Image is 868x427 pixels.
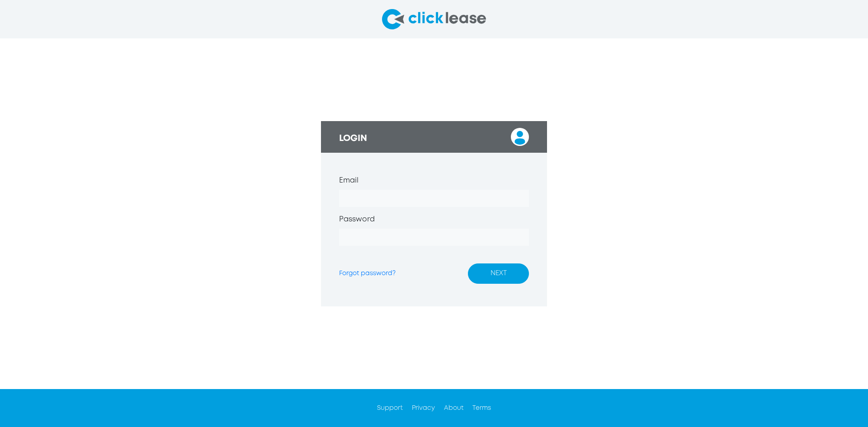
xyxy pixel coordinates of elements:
h3: LOGIN [339,133,367,144]
img: click-lease-logo-svg.svg [382,9,486,29]
a: Terms [472,405,491,411]
label: Password [339,214,375,225]
a: Support [377,405,403,411]
button: NEXT [468,263,529,284]
a: Privacy [412,405,435,411]
a: Forgot password? [339,271,396,276]
a: About [444,405,463,411]
label: Email [339,175,359,186]
img: login_user.svg [511,128,529,146]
